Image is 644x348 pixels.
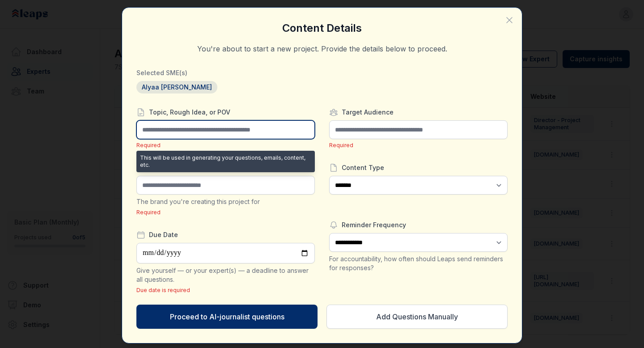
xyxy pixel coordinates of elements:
[136,68,508,77] h3: Selected SME(s)
[136,142,315,149] div: Required
[136,230,315,239] label: Due Date
[136,209,315,216] div: Required
[329,221,508,229] label: Reminder Frequency
[136,43,508,54] p: You're about to start a new project. Provide the details below to proceed.
[329,255,508,272] div: For accountability, how often should Leaps send reminders for responses?
[136,305,318,329] button: Proceed to AI-journalist questions
[329,163,508,172] label: Content Type
[329,108,508,117] label: Target Audience
[136,81,217,93] span: Alyaa [PERSON_NAME]
[136,266,315,284] div: Give yourself — or your expert(s) — a deadline to answer all questions.
[136,108,315,117] label: Topic, Rough Idea, or POV
[136,151,315,172] div: This will be used in generating your questions, emails, content, etc.
[136,197,315,206] div: The brand you're creating this project for
[329,142,508,149] div: Required
[136,22,508,34] h3: Content Details
[136,287,315,294] div: Due date is required
[326,305,508,329] button: Add Questions Manually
